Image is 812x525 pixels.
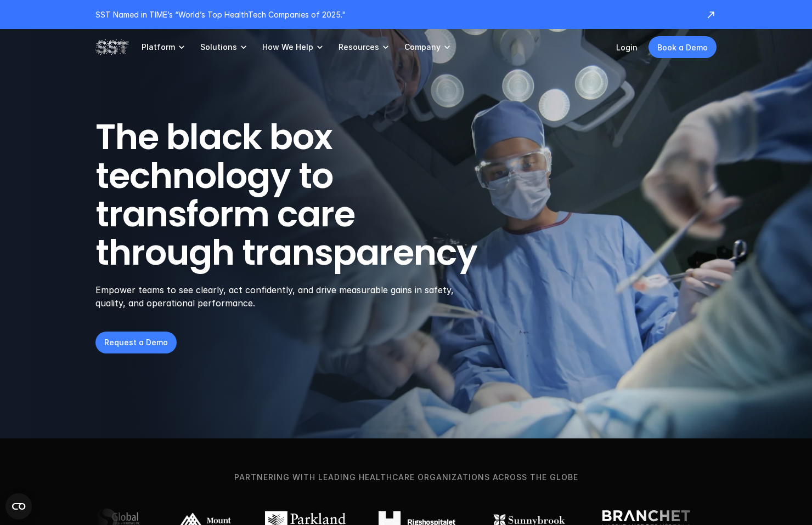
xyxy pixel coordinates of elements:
a: Book a Demo [649,36,717,58]
p: Resources [339,42,379,52]
h1: The black box technology to transform care through transparency [95,118,530,272]
a: Login [616,43,638,52]
p: Partnering with leading healthcare organizations across the globe [19,471,793,483]
p: How We Help [262,42,313,52]
a: Request a Demo [95,332,177,353]
p: Platform [142,42,175,52]
img: SST logo [95,38,128,56]
p: Book a Demo [657,42,708,53]
p: SST Named in TIME’s “World’s Top HealthTech Companies of 2025." [95,9,695,20]
a: Platform [142,29,187,65]
p: Request a Demo [104,336,168,348]
button: Open CMP widget [5,493,32,520]
p: Solutions [200,42,237,52]
p: Company [404,42,441,52]
p: Empower teams to see clearly, act confidently, and drive measurable gains in safety, quality, and... [95,283,468,310]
